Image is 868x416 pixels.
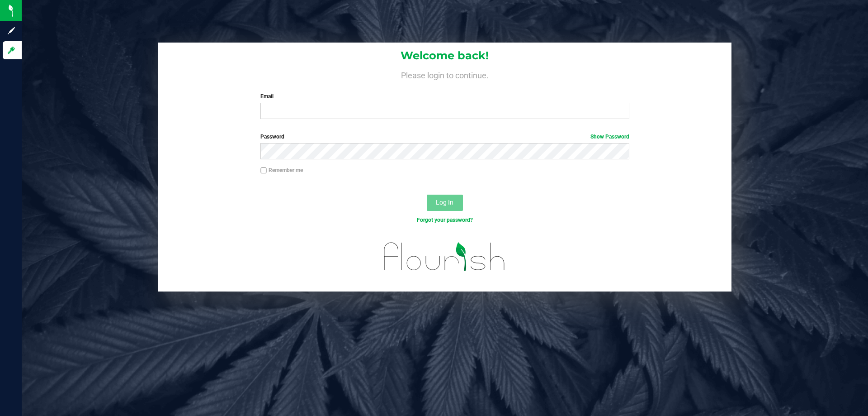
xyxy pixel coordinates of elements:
[260,92,629,100] label: Email
[590,134,629,140] a: Show Password
[373,234,516,280] img: flourish_logo.svg
[7,26,16,35] inline-svg: Sign up
[260,134,284,140] span: Password
[158,50,731,62] h1: Welcome back!
[417,217,473,223] a: Forgot your password?
[7,46,16,55] inline-svg: Log in
[260,166,303,174] label: Remember me
[260,167,267,174] input: Remember me
[427,195,463,211] button: Log In
[436,199,453,206] span: Log In
[158,69,731,80] h4: Please login to continue.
